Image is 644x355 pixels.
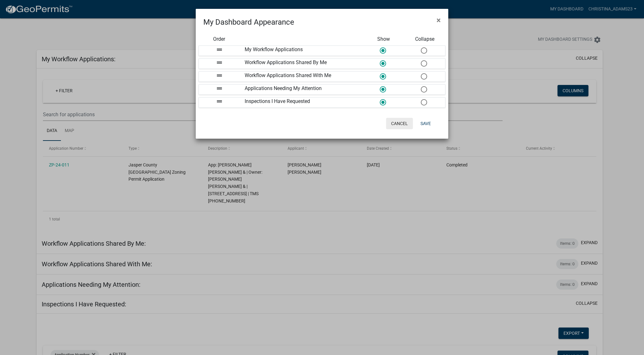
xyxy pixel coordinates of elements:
[363,35,404,43] div: Show
[216,72,223,79] i: drag_handle
[240,85,363,94] div: Applications Needing My Attention
[216,85,223,92] i: drag_handle
[216,59,223,66] i: drag_handle
[415,118,436,129] button: Save
[240,46,363,56] div: My Workflow Applications
[386,118,413,129] button: Cancel
[240,72,363,81] div: Workflow Applications Shared With Me
[404,35,445,43] div: Collapse
[199,35,240,43] div: Order
[216,98,223,105] i: drag_handle
[240,59,363,69] div: Workflow Applications Shared By Me
[432,11,446,29] button: Close
[203,16,294,28] h4: My Dashboard Appearance
[437,16,441,25] span: ×
[240,98,363,107] div: Inspections I Have Requested
[216,46,223,53] i: drag_handle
